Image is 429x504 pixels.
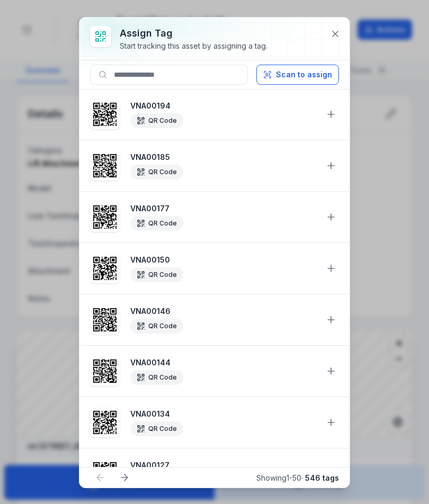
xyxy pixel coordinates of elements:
strong: VNA00185 [130,152,317,163]
div: QR Code [130,113,183,128]
div: QR Code [130,267,183,282]
div: QR Code [130,319,183,334]
div: QR Code [130,216,183,231]
div: QR Code [130,370,183,385]
strong: 546 tags [305,473,339,482]
strong: VNA00177 [130,203,317,214]
strong: VNA00194 [130,101,317,111]
div: QR Code [130,165,183,179]
span: Showing 1 - 50 · [256,473,339,482]
strong: VNA00146 [130,306,317,317]
h3: Assign tag [120,26,267,41]
div: QR Code [130,421,183,436]
strong: VNA00144 [130,357,317,368]
button: Scan to assign [256,65,339,85]
strong: VNA00134 [130,409,317,419]
strong: VNA00127 [130,460,317,471]
div: Start tracking this asset by assigning a tag. [120,41,267,51]
strong: VNA00150 [130,255,317,265]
